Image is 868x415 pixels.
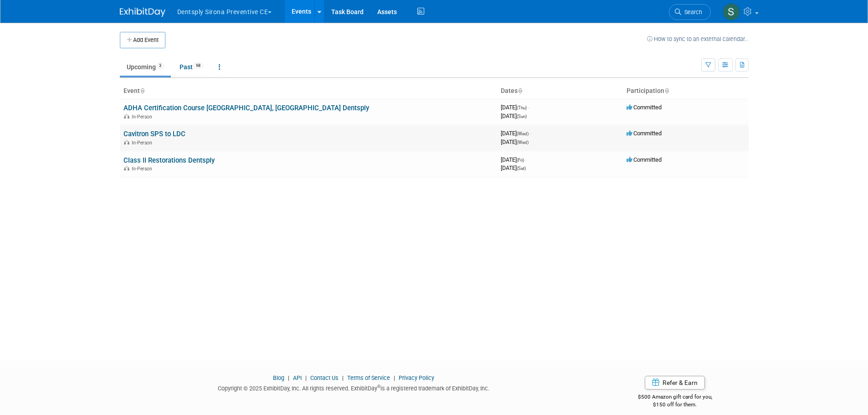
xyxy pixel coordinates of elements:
[273,374,284,381] a: Blog
[377,384,380,389] sup: ®
[669,4,711,20] a: Search
[517,158,524,163] span: (Fri)
[627,156,662,163] span: Committed
[310,374,339,381] a: Contact Us
[140,87,144,94] a: Sort by Event Name
[347,374,390,381] a: Terms of Service
[132,114,155,120] span: In-Person
[391,374,397,381] span: |
[340,374,346,381] span: |
[303,374,309,381] span: |
[124,140,129,144] img: In-Person Event
[293,374,302,381] a: API
[501,113,527,119] span: [DATE]
[173,58,210,76] a: Past98
[627,130,662,137] span: Committed
[132,166,155,172] span: In-Person
[120,382,588,393] div: Copyright © 2025 ExhibitDay, Inc. All rights reserved. ExhibitDay is a registered trademark of Ex...
[681,9,702,15] span: Search
[723,3,740,20] img: Sam Murphy
[501,164,526,171] span: [DATE]
[120,32,165,48] button: Add Event
[517,140,529,145] span: (Wed)
[645,376,705,389] a: Refer & Earn
[501,104,529,111] span: [DATE]
[399,374,434,381] a: Privacy Policy
[501,130,531,137] span: [DATE]
[156,62,164,69] span: 3
[132,140,155,146] span: In-Person
[120,8,165,17] img: ExhibitDay
[501,138,529,145] span: [DATE]
[517,105,527,110] span: (Thu)
[497,83,623,99] th: Dates
[517,166,526,171] span: (Sat)
[664,87,669,94] a: Sort by Participation Type
[123,104,369,112] a: ADHA Certification Course [GEOGRAPHIC_DATA], [GEOGRAPHIC_DATA] Dentsply
[123,156,215,164] a: Class II Restorations Dentsply
[623,83,749,99] th: Participation
[528,104,529,111] span: -
[124,114,129,118] img: In-Person Event
[517,114,527,119] span: (Sun)
[525,156,527,163] span: -
[517,131,529,136] span: (Wed)
[601,387,749,408] div: $500 Amazon gift card for you,
[120,58,171,76] a: Upcoming3
[123,130,185,138] a: Cavitron SPS to LDC
[120,83,497,99] th: Event
[124,166,129,170] img: In-Person Event
[518,87,522,94] a: Sort by Start Date
[193,62,203,69] span: 98
[601,401,749,409] div: $150 off for them.
[501,156,527,163] span: [DATE]
[286,374,292,381] span: |
[647,36,749,42] a: How to sync to an external calendar...
[627,104,662,111] span: Committed
[530,130,531,137] span: -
